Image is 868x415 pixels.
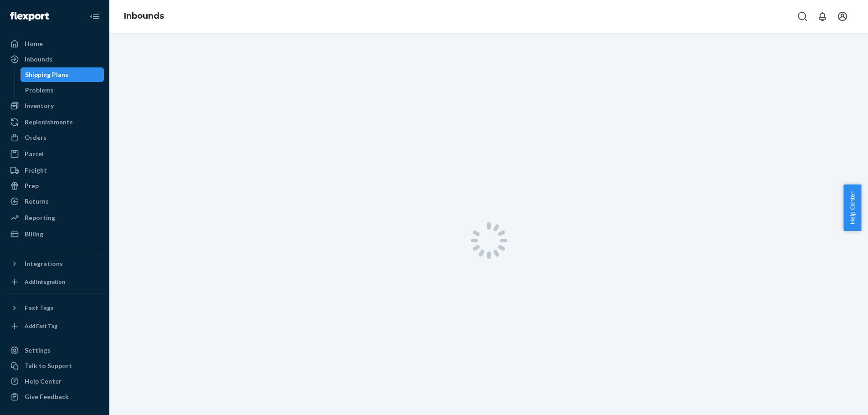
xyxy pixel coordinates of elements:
[25,101,54,110] div: Inventory
[5,256,104,271] button: Integrations
[25,361,72,370] div: Talk to Support
[25,322,57,330] div: Add Fast Tag
[5,319,104,333] a: Add Fast Tag
[5,301,104,315] button: Fast Tags
[25,377,62,386] div: Help Center
[843,184,861,231] button: Help Center
[813,7,832,26] button: Open notifications
[5,374,104,389] a: Help Center
[25,133,46,142] div: Orders
[25,149,44,159] div: Parcel
[25,181,39,190] div: Prep
[25,118,73,127] div: Replenishments
[117,3,171,30] ol: breadcrumbs
[25,197,49,206] div: Returns
[25,55,52,64] div: Inbounds
[5,98,104,113] a: Inventory
[5,210,104,225] a: Reporting
[10,12,49,21] img: Flexport logo
[5,115,104,129] a: Replenishments
[5,227,104,241] a: Billing
[25,70,68,79] div: Shipping Plans
[5,163,104,178] a: Freight
[21,67,104,82] a: Shipping Plans
[5,147,104,161] a: Parcel
[5,194,104,209] a: Returns
[5,36,104,51] a: Home
[793,7,812,26] button: Open Search Box
[25,166,47,175] div: Freight
[25,86,54,95] div: Problems
[25,39,43,48] div: Home
[5,275,104,289] a: Add Integration
[5,179,104,193] a: Prep
[5,389,104,404] button: Give Feedback
[25,303,54,313] div: Fast Tags
[25,230,43,239] div: Billing
[25,213,55,222] div: Reporting
[5,52,104,67] a: Inbounds
[5,359,104,373] button: Talk to Support
[25,278,65,286] div: Add Integration
[21,83,104,97] a: Problems
[833,7,852,26] button: Open account menu
[25,392,69,401] div: Give Feedback
[5,130,104,145] a: Orders
[25,259,63,268] div: Integrations
[5,343,104,358] a: Settings
[86,7,104,26] button: Close Navigation
[124,11,164,21] a: Inbounds
[25,346,51,355] div: Settings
